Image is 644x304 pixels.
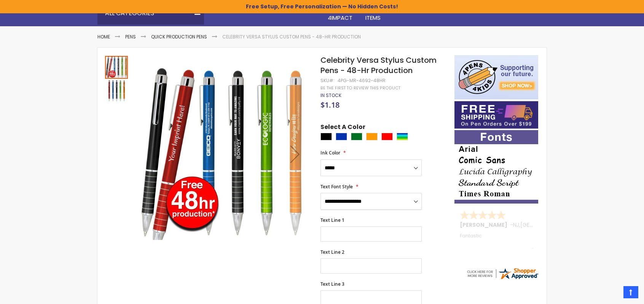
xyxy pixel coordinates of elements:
div: Assorted [397,133,408,140]
span: Text Font Style [320,183,353,190]
span: Text Line 3 [320,281,344,287]
img: 4pens 4 kids [454,55,538,99]
img: Celebrity Versa Stylus Custom Pens - 48-Hr Production [136,66,310,240]
a: Pens [125,33,136,40]
span: Select A Color [320,123,365,133]
div: Green [351,133,362,140]
span: Pens [261,6,274,14]
iframe: Google Customer Reviews [581,283,644,304]
div: Black [320,133,332,140]
div: Fantastic [460,233,534,250]
a: 4pens.com certificate URL [466,275,539,282]
span: Text Line 2 [320,249,344,255]
img: Celebrity Versa Stylus Custom Pens - 48-Hr Production [105,80,128,102]
div: Celebrity Versa Stylus Custom Pens - 48-Hr Production [105,79,128,102]
span: 4Pens 4impact [328,6,353,22]
a: 4Pens4impact [322,2,359,27]
div: Celebrity Versa Stylus Custom Pens - 48-Hr Production [105,55,129,79]
strong: SKU [320,77,335,84]
div: Availability [320,92,341,99]
li: Celebrity Versa Stylus Custom Pens - 48-Hr Production [222,34,361,40]
span: Rush [437,6,451,14]
a: Quick Production Pens [151,33,207,40]
span: Home [226,6,241,14]
span: [PERSON_NAME] [460,221,510,229]
div: Blue [336,133,347,140]
span: NJ [513,221,519,229]
span: Specials [471,6,496,14]
span: Pencils [294,6,316,14]
div: 4PG-MR-4692-48HR [338,78,386,84]
span: $1.18 [320,100,340,110]
img: Free shipping on orders over $199 [454,101,538,129]
span: Celebrity Versa Stylus Custom Pens - 48-Hr Production [320,55,437,76]
div: Next [280,55,310,253]
img: 4pens.com widget logo [466,267,539,280]
a: 4PROMOTIONALITEMS [359,2,423,27]
span: Text Line 1 [320,217,344,223]
span: Blog [508,6,523,14]
span: In stock [320,92,341,99]
span: [GEOGRAPHIC_DATA] [520,221,576,229]
span: - , [510,221,576,229]
span: 4PROMOTIONAL ITEMS [365,6,417,22]
a: Home [97,33,110,40]
img: font-personalization-examples [454,130,538,204]
div: Red [381,133,393,140]
span: Ink Color [320,150,340,156]
a: Be the first to review this product [320,85,400,91]
div: Orange [366,133,378,140]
